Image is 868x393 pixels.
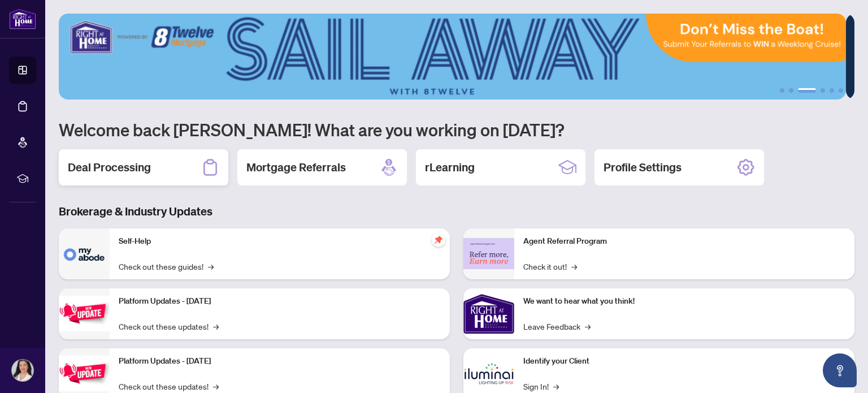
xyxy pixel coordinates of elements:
a: Leave Feedback→ [523,320,591,332]
a: Check out these updates!→ [119,320,219,332]
span: → [208,260,214,273]
p: Self-Help [119,235,441,248]
img: Slide 2 [59,14,846,100]
button: 3 [798,88,816,93]
span: → [213,380,219,392]
button: 6 [839,88,843,93]
a: Check out these updates!→ [119,380,219,392]
h2: Deal Processing [68,159,151,175]
h1: Welcome back [PERSON_NAME]! What are you working on [DATE]? [59,119,854,140]
button: 1 [780,88,784,93]
h3: Brokerage & Industry Updates [59,204,854,219]
button: 4 [821,88,825,93]
a: Check out these guides!→ [119,260,214,273]
h2: Profile Settings [604,159,682,175]
button: Open asap [823,353,857,387]
img: Platform Updates - July 8, 2025 [59,356,110,391]
span: → [553,380,559,392]
p: Identify your Client [523,355,845,368]
p: Platform Updates - [DATE] [119,295,441,308]
span: pushpin [432,233,445,247]
img: Agent Referral Program [463,238,514,269]
span: → [571,260,577,273]
a: Sign In!→ [523,380,559,392]
img: Profile Icon [12,360,33,381]
button: 2 [789,88,793,93]
p: Platform Updates - [DATE] [119,355,441,368]
p: We want to hear what you think! [523,295,845,308]
h2: rLearning [425,159,475,175]
button: 5 [830,88,834,93]
img: logo [9,8,36,29]
a: Check it out!→ [523,260,577,273]
span: → [585,320,591,332]
p: Agent Referral Program [523,235,845,248]
img: Self-Help [59,228,110,279]
img: Platform Updates - July 21, 2025 [59,296,110,331]
span: → [213,320,219,332]
img: We want to hear what you think! [463,288,514,339]
h2: Mortgage Referrals [246,159,346,175]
